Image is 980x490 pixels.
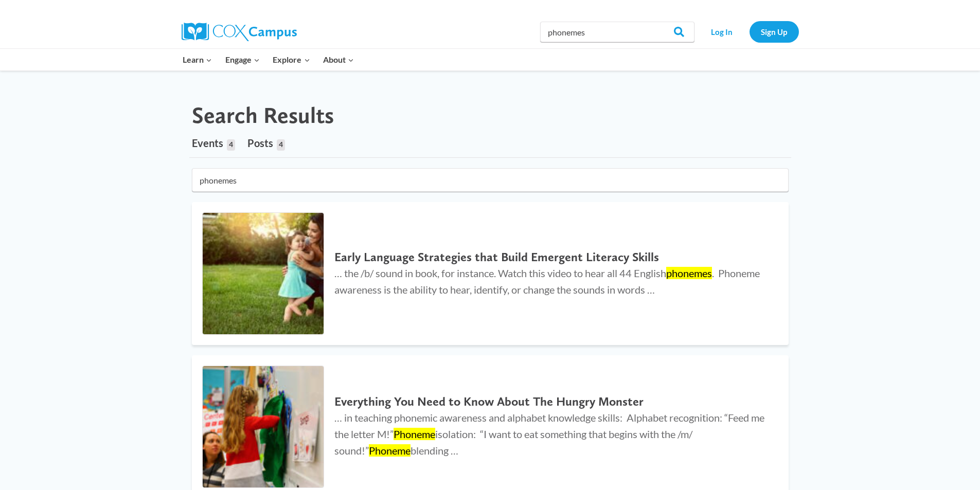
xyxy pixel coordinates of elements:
[273,53,310,66] span: Explore
[192,102,334,129] h1: Search Results
[334,267,760,296] span: … the /b/ sound in book, for instance. Watch this video to hear all 44 English . ﻿ Phoneme awaren...
[192,168,789,192] input: Search for...
[700,21,799,42] nav: Secondary Navigation
[247,129,285,157] a: Posts4
[334,411,764,457] span: … in teaching phonemic awareness and alphabet knowledge skills: Alphabet recognition: “Feed me th...
[334,250,768,265] h2: Early Language Strategies that Build Emergent Literacy Skills
[394,428,435,440] mark: Phoneme
[666,267,712,279] mark: phonemes
[277,139,285,151] span: 4
[176,49,361,70] nav: Primary Navigation
[700,21,744,42] a: Log In
[183,53,212,66] span: Learn
[247,137,273,149] span: Posts
[334,394,768,409] h2: Everything You Need to Know About The Hungry Monster
[323,53,354,66] span: About
[369,444,411,457] mark: Phoneme
[225,53,260,66] span: Engage
[192,129,235,157] a: Events4
[192,202,789,345] a: Early Language Strategies that Build Emergent Literacy Skills Early Language Strategies that Buil...
[203,366,324,487] img: Everything You Need to Know About The Hungry Monster
[227,139,235,151] span: 4
[203,213,324,334] img: Early Language Strategies that Build Emergent Literacy Skills
[192,137,223,149] span: Events
[540,22,694,42] input: Search Cox Campus
[182,23,297,41] img: Cox Campus
[750,21,799,42] a: Sign Up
